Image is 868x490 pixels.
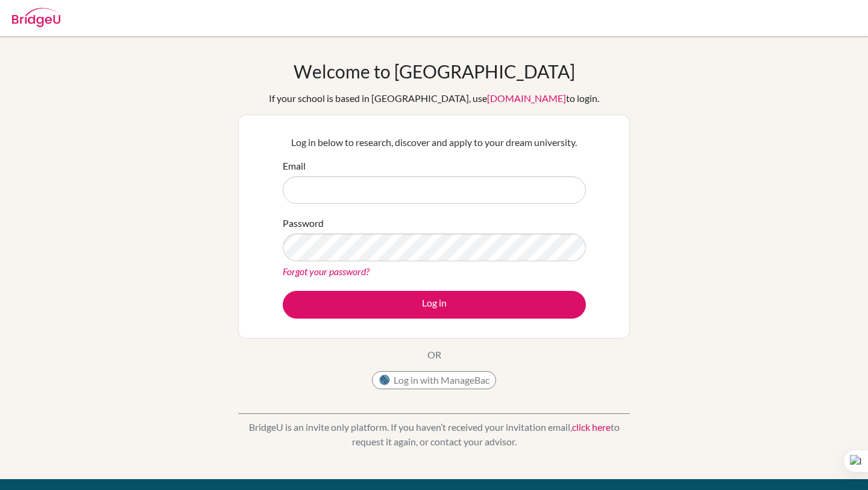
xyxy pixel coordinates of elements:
p: BridgeU is an invite only platform. If you haven’t received your invitation email, to request it ... [238,420,630,449]
label: Email [283,159,306,173]
label: Password [283,216,324,231]
h1: Welcome to [GEOGRAPHIC_DATA] [294,60,575,82]
p: OR [427,348,441,362]
p: Log in below to research, discover and apply to your dream university. [283,135,586,150]
img: Bridge-U [12,8,60,27]
button: Log in [283,291,586,319]
button: Log in with ManageBac [372,371,496,389]
a: click here [572,421,611,433]
a: [DOMAIN_NAME] [487,92,566,104]
div: If your school is based in [GEOGRAPHIC_DATA], use to login. [269,91,599,106]
a: Forgot your password? [283,266,370,277]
